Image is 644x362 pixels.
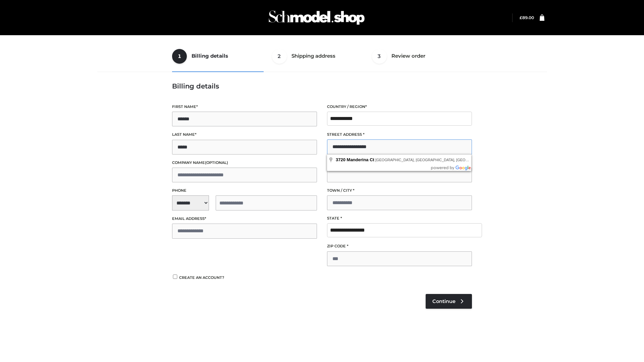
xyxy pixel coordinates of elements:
label: First name [172,104,317,110]
label: Town / City [327,187,472,194]
label: Email address [172,216,317,222]
span: £ [520,15,522,20]
label: Country / Region [327,104,472,110]
label: State [327,215,472,222]
input: Create an account? [172,275,178,279]
span: 3720 [336,157,345,162]
label: ZIP Code [327,243,472,249]
img: Schmodel Admin 964 [266,4,367,31]
span: (optional) [205,160,228,165]
label: Last name [172,131,317,138]
h3: Billing details [172,82,472,90]
label: Company name [172,160,317,166]
a: £89.00 [520,15,534,20]
a: Continue [426,294,472,309]
label: Street address [327,131,472,138]
span: [GEOGRAPHIC_DATA], [GEOGRAPHIC_DATA], [GEOGRAPHIC_DATA] [375,158,495,162]
bdi: 89.00 [520,15,534,20]
span: Create an account? [179,275,224,280]
span: Manderina Ct [347,157,374,162]
label: Phone [172,187,317,194]
span: Continue [432,298,455,304]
